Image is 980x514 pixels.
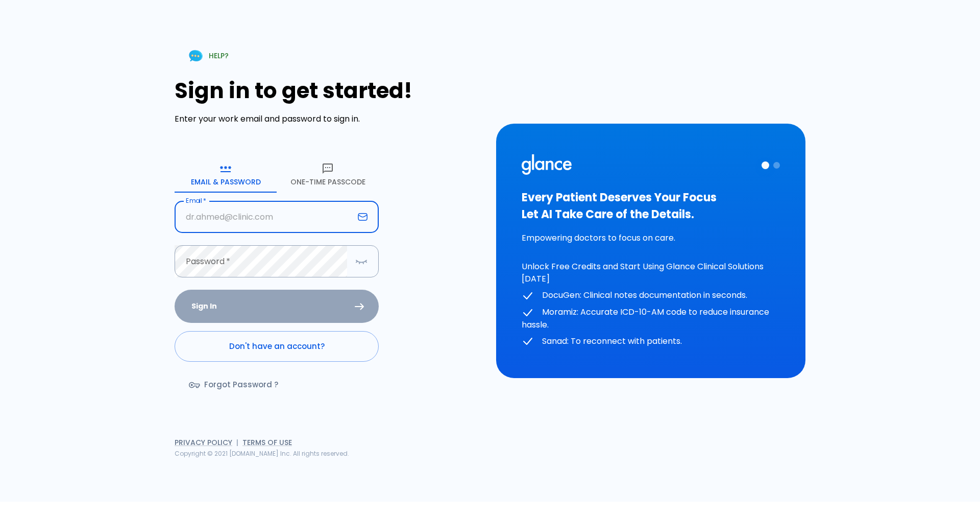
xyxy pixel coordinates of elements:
[522,189,780,223] h3: Every Patient Deserves Your Focus Let AI Take Care of the Details.
[522,232,780,244] p: Empowering doctors to focus on care.
[175,437,232,448] a: Privacy Policy
[522,335,780,348] p: Sanad: To reconnect with patients.
[242,437,292,448] a: Terms of Use
[277,156,379,193] button: One-Time Passcode
[522,261,780,285] p: Unlock Free Credits and Start Using Glance Clinical Solutions [DATE]
[175,78,484,103] h1: Sign in to get started!
[522,306,780,331] p: Moramiz: Accurate ICD-10-AM code to reduce insurance hassle.
[522,289,780,302] p: DocuGen: Clinical notes documentation in seconds.
[175,43,241,69] a: HELP?
[175,370,295,400] a: Forgot Password ?
[175,201,354,233] input: dr.ahmed@clinic.com
[175,113,484,125] p: Enter your work email and password to sign in.
[175,449,349,458] span: Copyright © 2021 [DOMAIN_NAME] Inc. All rights reserved.
[175,156,277,193] button: Email & Password
[175,331,379,362] a: Don't have an account?
[236,437,238,448] span: |
[187,47,205,65] img: Chat Support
